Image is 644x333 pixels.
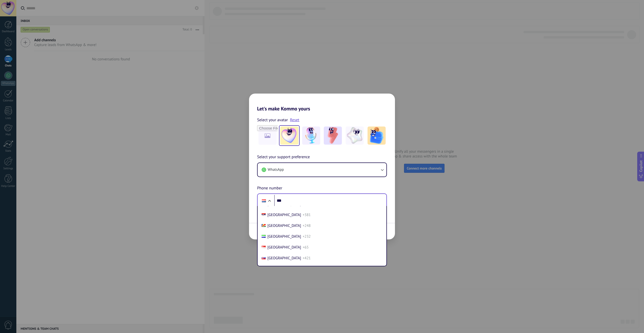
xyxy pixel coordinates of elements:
[280,127,298,145] img: -1.jpeg
[257,117,288,123] span: Select your avatar
[267,234,301,239] span: [GEOGRAPHIC_DATA]
[267,256,301,261] span: [GEOGRAPHIC_DATA]
[259,195,269,206] div: Netherlands: + 31
[368,127,386,145] img: -5.jpeg
[267,223,301,228] span: [GEOGRAPHIC_DATA]
[346,127,364,145] img: -4.jpeg
[303,223,311,228] span: +248
[258,163,386,177] button: WhatsApp
[302,127,320,145] img: -2.jpeg
[249,94,395,112] h2: Let's make Kommo yours
[303,213,311,217] span: +381
[257,185,282,192] span: Phone number
[324,127,342,145] img: -3.jpeg
[267,245,301,250] span: [GEOGRAPHIC_DATA]
[267,213,301,217] span: [GEOGRAPHIC_DATA]
[257,154,310,160] span: Select your support preference
[290,117,299,122] a: Reset
[303,256,311,261] span: +421
[303,234,311,239] span: +232
[303,245,309,250] span: +65
[268,167,284,172] span: WhatsApp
